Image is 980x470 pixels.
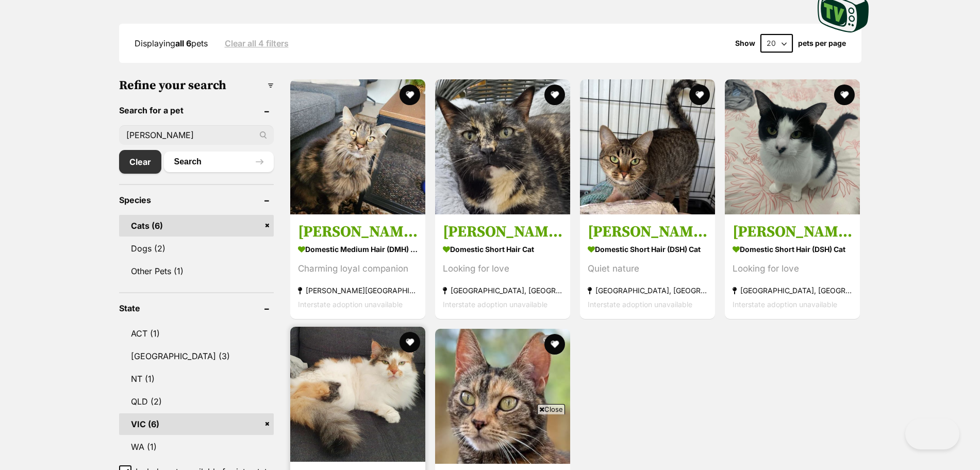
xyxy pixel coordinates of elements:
span: Displaying pets [135,38,208,48]
span: Interstate adoption unavailable [443,300,547,309]
a: [PERSON_NAME] Domestic Medium Hair (DMH) Cat Charming loyal companion [PERSON_NAME][GEOGRAPHIC_DA... [290,214,425,319]
header: State [119,304,274,313]
a: [GEOGRAPHIC_DATA] (3) [119,345,274,367]
strong: Domestic Short Hair (DSH) Cat [588,242,707,257]
span: Show [735,39,755,47]
header: Search for a pet [119,106,274,115]
a: Cats (6) [119,215,274,237]
img: Molly - Domestic Short Hair Cat [435,329,570,464]
a: VIC (6) [119,413,274,435]
span: Interstate adoption unavailable [588,300,692,309]
strong: Domestic Medium Hair (DMH) Cat [298,242,418,257]
h3: Refine your search [119,78,274,93]
span: Close [537,404,565,414]
a: ACT (1) [119,323,274,344]
a: Clear all 4 filters [225,39,289,48]
strong: Domestic Short Hair Cat [443,242,562,257]
button: favourite [544,334,565,355]
strong: all 6 [175,38,191,48]
a: [PERSON_NAME] Domestic Short Hair (DSH) Cat Quiet nature [GEOGRAPHIC_DATA], [GEOGRAPHIC_DATA] Int... [580,214,715,319]
div: Charming loyal companion [298,262,418,276]
strong: [GEOGRAPHIC_DATA], [GEOGRAPHIC_DATA] [443,283,562,297]
iframe: Advertisement [303,418,678,465]
h3: [PERSON_NAME] [298,222,418,242]
strong: Domestic Short Hair (DSH) Cat [733,242,852,257]
iframe: Help Scout Beacon - Open [905,418,959,449]
img: Molly Lozano - Domestic Medium Hair (DMH) Cat [290,79,425,214]
img: Molly - Domestic Short Hair (DSH) Cat [580,79,715,214]
button: Search [164,152,274,172]
input: Toby [119,125,274,145]
strong: [PERSON_NAME][GEOGRAPHIC_DATA] [298,283,418,297]
button: favourite [544,85,565,105]
a: Clear [119,150,161,174]
header: Species [119,195,274,205]
a: NT (1) [119,368,274,390]
div: Looking for love [733,262,852,276]
img: Molly - Domestic Short Hair Cat [435,79,570,214]
h3: [PERSON_NAME] [588,222,707,242]
div: Quiet nature [588,262,707,276]
a: [PERSON_NAME] Domestic Short Hair (DSH) Cat Looking for love [GEOGRAPHIC_DATA], [GEOGRAPHIC_DATA]... [725,214,860,319]
a: Other Pets (1) [119,260,274,282]
strong: [GEOGRAPHIC_DATA], [GEOGRAPHIC_DATA] [588,283,707,297]
div: Looking for love [443,262,562,276]
img: Molly - Domestic Long Hair (DLH) Cat [290,327,425,462]
img: Mollie - Domestic Short Hair (DSH) Cat [725,79,860,214]
button: favourite [400,85,420,105]
label: pets per page [798,39,846,47]
a: WA (1) [119,436,274,458]
span: Interstate adoption unavailable [298,300,403,309]
h3: [PERSON_NAME] [443,222,562,242]
strong: [GEOGRAPHIC_DATA], [GEOGRAPHIC_DATA] [733,283,852,297]
a: Dogs (2) [119,238,274,259]
a: QLD (2) [119,391,274,412]
button: favourite [400,332,420,352]
button: favourite [689,85,710,105]
button: favourite [835,85,855,105]
span: Interstate adoption unavailable [733,300,837,309]
h3: [PERSON_NAME] [733,222,852,242]
a: [PERSON_NAME] Domestic Short Hair Cat Looking for love [GEOGRAPHIC_DATA], [GEOGRAPHIC_DATA] Inter... [435,214,570,319]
